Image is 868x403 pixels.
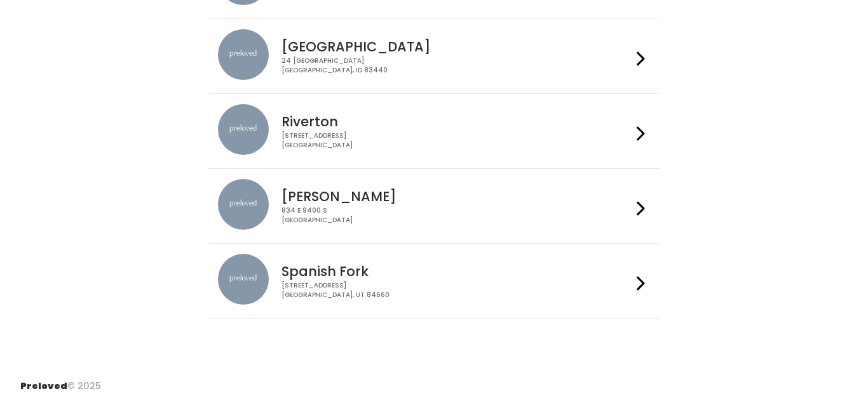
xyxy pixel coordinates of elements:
div: © 2025 [20,369,101,393]
div: [STREET_ADDRESS] [GEOGRAPHIC_DATA] [281,131,631,150]
span: Preloved [20,380,67,392]
a: preloved location [GEOGRAPHIC_DATA] 24 [GEOGRAPHIC_DATA][GEOGRAPHIC_DATA], ID 83440 [218,29,649,83]
img: preloved location [218,104,269,155]
div: [STREET_ADDRESS] [GEOGRAPHIC_DATA], UT 84660 [281,281,631,300]
h4: Spanish Fork [281,264,631,279]
a: preloved location [PERSON_NAME] 834 E 9400 S[GEOGRAPHIC_DATA] [218,179,649,233]
div: 24 [GEOGRAPHIC_DATA] [GEOGRAPHIC_DATA], ID 83440 [281,56,631,75]
img: preloved location [218,254,269,305]
h4: [PERSON_NAME] [281,189,631,204]
div: 834 E 9400 S [GEOGRAPHIC_DATA] [281,206,631,225]
img: preloved location [218,179,269,230]
h4: Riverton [281,114,631,129]
a: preloved location Riverton [STREET_ADDRESS][GEOGRAPHIC_DATA] [218,104,649,158]
a: preloved location Spanish Fork [STREET_ADDRESS][GEOGRAPHIC_DATA], UT 84660 [218,254,649,308]
img: preloved location [218,29,269,80]
h4: [GEOGRAPHIC_DATA] [281,39,631,54]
